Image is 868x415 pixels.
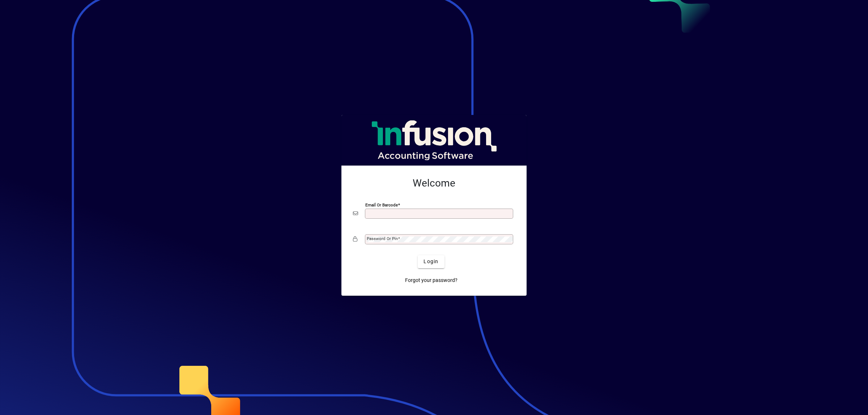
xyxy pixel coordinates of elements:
button: Login [418,255,444,268]
mat-label: Email or Barcode [365,202,398,207]
span: Forgot your password? [405,277,458,284]
mat-label: Password or Pin [367,236,398,241]
span: Login [424,258,438,265]
a: Forgot your password? [402,274,460,287]
h2: Welcome [353,177,515,189]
